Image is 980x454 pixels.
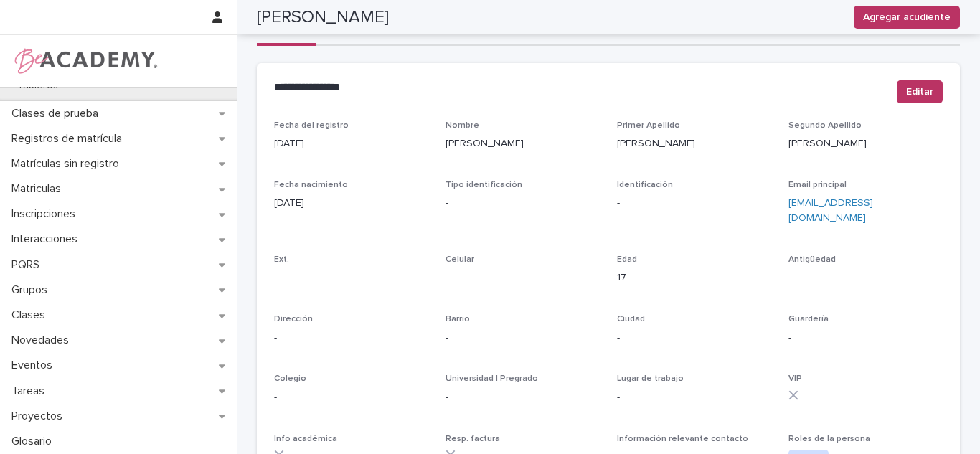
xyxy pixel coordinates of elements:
span: Colegio [274,374,306,383]
span: Agregar acudiente [863,10,951,24]
p: [PERSON_NAME] [446,136,600,151]
button: Editar [897,80,943,103]
span: Edad [617,255,637,264]
p: Matriculas [6,182,72,196]
p: Clases [6,308,57,322]
p: 17 [617,270,771,285]
p: PQRS [6,258,51,272]
span: VIP [788,374,802,383]
span: Universidad | Pregrado [446,374,538,383]
p: - [617,196,771,211]
span: Email principal [788,181,847,189]
p: - [274,270,428,285]
span: Fecha del registro [274,121,349,130]
p: [PERSON_NAME] [617,136,771,151]
span: Segundo Apellido [788,121,862,130]
p: Novedades [6,334,80,347]
a: [EMAIL_ADDRESS][DOMAIN_NAME] [788,198,873,223]
span: Info académica [274,435,337,443]
p: Inscripciones [6,207,87,221]
p: - [788,331,943,346]
span: Barrio [446,315,470,323]
span: Nombre [446,121,479,130]
p: [DATE] [274,136,428,151]
p: - [274,331,428,346]
p: - [274,390,428,405]
span: Lugar de trabajo [617,374,684,383]
span: Fecha nacimiento [274,181,348,189]
p: Clases de prueba [6,107,110,120]
p: [DATE] [274,196,428,211]
p: Tareas [6,384,56,398]
span: Guardería [788,315,829,323]
span: Información relevante contacto [617,435,748,443]
span: Primer Apellido [617,121,680,130]
p: Glosario [6,435,63,448]
span: Tipo identificación [446,181,522,189]
span: Roles de la persona [788,435,870,443]
img: WPrjXfSUmiLcdUfaYY4Q [11,47,159,75]
p: - [617,331,771,346]
p: - [788,270,943,285]
span: Celular [446,255,474,264]
button: Agregar acudiente [854,6,960,29]
h2: [PERSON_NAME] [257,7,389,28]
span: Dirección [274,315,313,323]
span: Editar [906,85,933,99]
span: Antigüedad [788,255,836,264]
span: Resp. factura [446,435,500,443]
p: Eventos [6,359,64,372]
span: Identificación [617,181,673,189]
p: - [617,390,771,405]
p: Matrículas sin registro [6,157,131,171]
p: - [446,331,600,346]
p: Registros de matrícula [6,132,133,146]
p: Proyectos [6,410,74,423]
p: Interacciones [6,232,89,246]
span: Ciudad [617,315,645,323]
p: - [446,196,600,211]
p: Grupos [6,283,59,297]
span: Ext. [274,255,289,264]
p: - [446,390,600,405]
p: [PERSON_NAME] [788,136,943,151]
